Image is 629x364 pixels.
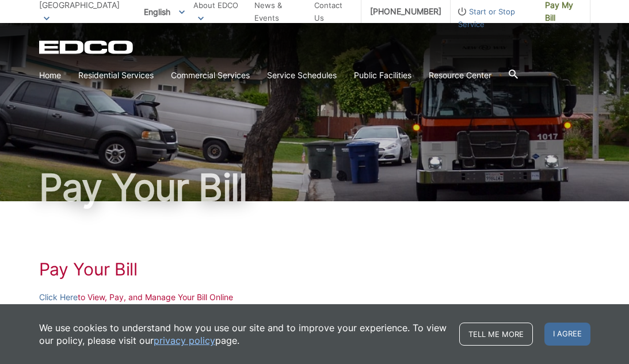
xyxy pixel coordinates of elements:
[267,69,337,82] a: Service Schedules
[544,323,590,346] span: I agree
[39,169,590,206] h1: Pay Your Bill
[39,321,448,347] p: We use cookies to understand how you use our site and to improve your experience. To view our pol...
[171,69,250,82] a: Commercial Services
[39,259,590,279] h1: Pay Your Bill
[354,69,411,82] a: Public Facilities
[39,40,135,54] a: EDCD logo. Return to the homepage.
[39,69,61,82] a: Home
[39,291,78,304] a: Click Here
[78,69,154,82] a: Residential Services
[459,323,533,346] a: Tell me more
[154,334,215,347] a: privacy policy
[39,291,590,304] p: to View, Pay, and Manage Your Bill Online
[429,69,491,82] a: Resource Center
[135,2,193,21] span: English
